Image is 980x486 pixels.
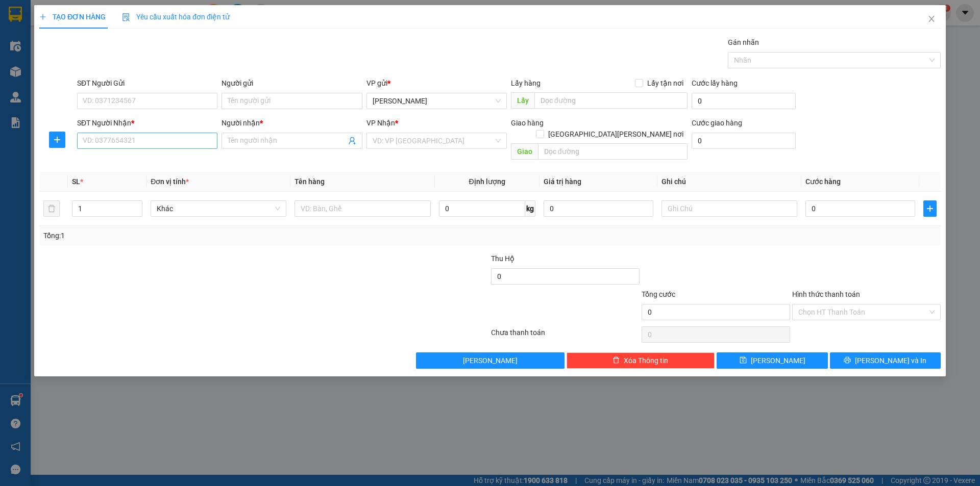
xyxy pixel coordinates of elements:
img: logo [5,30,28,65]
button: deleteXóa Thông tin [567,352,715,369]
span: user-add [348,137,356,145]
span: Khác [157,201,280,216]
label: Cước giao hàng [692,119,742,127]
button: [PERSON_NAME] [416,352,565,369]
div: Người gửi [222,78,362,89]
button: printer[PERSON_NAME] và In [830,352,941,369]
span: Lấy hàng [511,79,541,87]
label: Hình thức thanh toán [792,290,860,298]
strong: CHUYỂN PHÁT NHANH ĐÔNG LÝ [33,8,103,41]
span: [PERSON_NAME] [751,355,805,366]
span: plus [924,204,936,213]
div: SĐT Người Gửi [77,78,217,89]
label: Cước lấy hàng [692,79,738,87]
span: Thu Hộ [491,254,514,263]
input: VD: Bàn, Ghế [295,200,430,217]
div: Người nhận [222,117,362,129]
input: Ghi Chú [661,200,797,217]
button: Close [917,5,946,34]
span: Tổng cước [642,290,675,298]
input: Cước lấy hàng [692,93,796,109]
span: SĐT XE [51,43,84,54]
span: Giao [511,143,538,160]
input: 0 [544,200,653,217]
input: Dọc đường [538,143,688,160]
span: HS1408250278 [108,41,168,52]
span: Đơn vị tính [151,177,189,186]
span: Xóa Thông tin [624,355,668,366]
span: Hoàng Sơn [373,93,501,109]
span: [PERSON_NAME] và In [855,355,926,366]
span: delete [612,356,620,365]
span: save [740,356,747,365]
div: VP gửi [366,78,507,89]
span: [PERSON_NAME] [463,355,518,366]
button: delete [43,200,60,217]
span: SL [72,177,80,186]
strong: PHIẾU BIÊN NHẬN [40,56,96,78]
button: save[PERSON_NAME] [717,352,827,369]
input: Cước giao hàng [692,133,796,149]
span: kg [525,200,535,217]
span: Cước hàng [805,177,841,186]
span: VP Nhận [366,119,395,127]
span: Yêu cầu xuất hóa đơn điện tử [122,13,230,21]
span: Giao hàng [511,119,544,127]
img: icon [122,13,130,21]
button: plus [923,200,937,217]
div: SĐT Người Nhận [77,117,217,129]
span: Lấy [511,92,534,109]
input: Dọc đường [534,92,688,109]
th: Ghi chú [657,172,801,192]
span: Tên hàng [295,177,325,186]
button: plus [49,132,65,148]
label: Gán nhãn [728,38,759,46]
div: Tổng: 1 [43,230,378,241]
span: printer [844,356,851,365]
div: Chưa thanh toán [490,327,641,345]
span: close [927,15,936,23]
span: [GEOGRAPHIC_DATA][PERSON_NAME] nơi [544,129,688,140]
span: plus [39,13,46,20]
span: Giá trị hàng [544,177,581,186]
span: plus [50,136,65,144]
span: Lấy tận nơi [643,78,688,89]
span: Định lượng [469,177,505,186]
span: TẠO ĐƠN HÀNG [39,13,106,21]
